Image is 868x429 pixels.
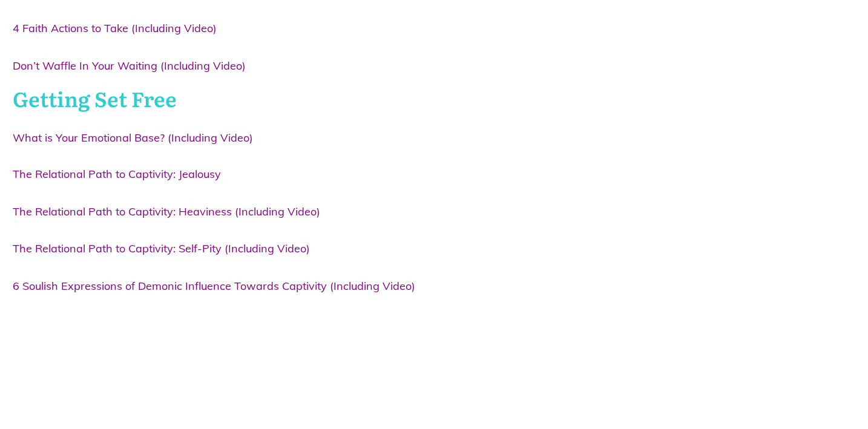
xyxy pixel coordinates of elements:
[13,59,246,73] a: Don’t Waffle In Your Waiting (Including Video)
[13,21,217,35] a: 4 Faith Actions to Take (Including Video)
[13,280,415,293] a: 6 Soulish Expressions of Demonic Influence Towards Captivity (Including Video)
[13,131,253,145] a: What is Your Emotional Base? (Including Video)
[13,83,177,113] span: Getting Set Free
[13,205,320,219] a: The Relational Path to Captivity: Heaviness (Including Video)
[13,168,221,182] a: The Relational Path to Captivity: Jealousy
[13,242,310,256] a: The Relational Path to Captivity: Self-Pity (Including Video)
